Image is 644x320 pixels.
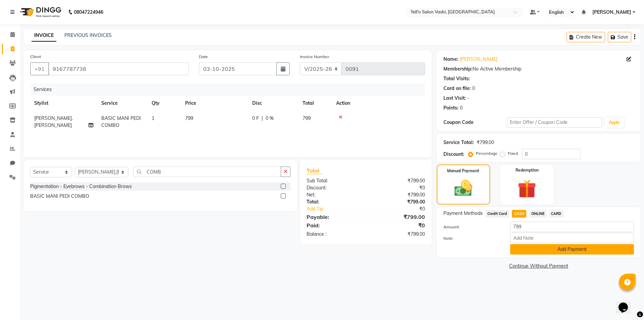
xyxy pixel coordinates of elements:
[608,32,631,42] button: Save
[252,115,259,122] span: 0 F
[181,96,248,111] th: Price
[31,83,430,96] div: Services
[266,115,274,122] span: 0 %
[332,96,425,111] th: Action
[460,104,463,111] div: 0
[507,117,602,128] input: Enter Offer / Coupon Code
[605,118,624,128] button: Apply
[30,62,49,75] button: +91
[438,235,505,241] label: Note:
[443,95,466,102] div: Last Visit:
[376,205,430,213] div: ₹0
[443,139,474,146] div: Service Total:
[302,191,366,198] div: Net:
[438,263,639,270] a: Continue Without Payment
[567,32,605,42] button: Create New
[438,224,505,230] label: Amount:
[262,115,263,122] span: |
[32,30,56,42] a: INVOICE
[30,96,97,111] th: Stylist
[97,96,148,111] th: Service
[529,210,546,218] span: ONLINE
[443,151,464,158] div: Discount:
[148,96,181,111] th: Qty
[302,184,366,191] div: Discount:
[443,56,459,63] div: Name:
[467,95,469,102] div: -
[443,75,470,82] div: Total Visits:
[199,54,208,60] label: Date
[248,96,299,111] th: Disc
[366,221,430,229] div: ₹0
[30,193,89,200] div: BASIC MANI PEDI COMBO
[300,54,329,60] label: Invoice Number
[485,210,509,218] span: Credit Card
[48,62,189,75] input: Search by Name/Mobile/Email/Code
[64,32,112,38] a: PREVIOUS INVOICES
[101,115,141,128] span: BASIC MANI PEDI COMBO
[30,54,41,60] label: Client
[443,65,473,73] div: Membership:
[443,119,507,126] div: Coupon Code
[302,221,366,229] div: Paid:
[302,177,366,184] div: Sub Total:
[549,210,563,218] span: CARD
[152,115,154,121] span: 1
[510,233,634,243] input: Add Note
[512,177,542,200] img: _gift.svg
[476,150,497,156] label: Percentage
[443,104,459,111] div: Points:
[302,213,366,221] div: Payable:
[616,293,637,313] iframe: chat widget
[366,198,430,205] div: ₹799.00
[477,139,494,146] div: ₹799.00
[447,168,479,174] label: Manual Payment
[133,167,281,177] input: Search or Scan
[449,178,478,198] img: _cash.svg
[472,85,475,92] div: 0
[443,210,483,217] span: Payment Methods
[510,222,634,232] input: Amount
[366,191,430,198] div: ₹799.00
[443,85,471,92] div: Card on file:
[17,3,63,21] img: logo
[302,205,376,213] a: Add Tip
[460,56,497,63] a: [PERSON_NAME]
[512,210,526,218] span: CASH
[303,115,311,121] span: 799
[302,198,366,205] div: Total:
[592,9,631,16] span: [PERSON_NAME]
[307,167,322,174] span: Total
[516,167,539,173] label: Redemption
[443,65,634,73] div: No Active Membership
[366,177,430,184] div: ₹799.00
[366,184,430,191] div: ₹0
[366,231,430,238] div: ₹799.00
[366,213,430,221] div: ₹799.00
[302,231,366,238] div: Balance :
[30,183,132,190] div: Pigmentation - Eyebrows - Combination Brows
[34,115,73,128] span: [PERSON_NAME].[PERSON_NAME]
[185,115,193,121] span: 799
[74,3,103,21] b: 08047224946
[510,244,634,255] button: Add Payment
[299,96,332,111] th: Total
[508,150,518,156] label: Fixed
